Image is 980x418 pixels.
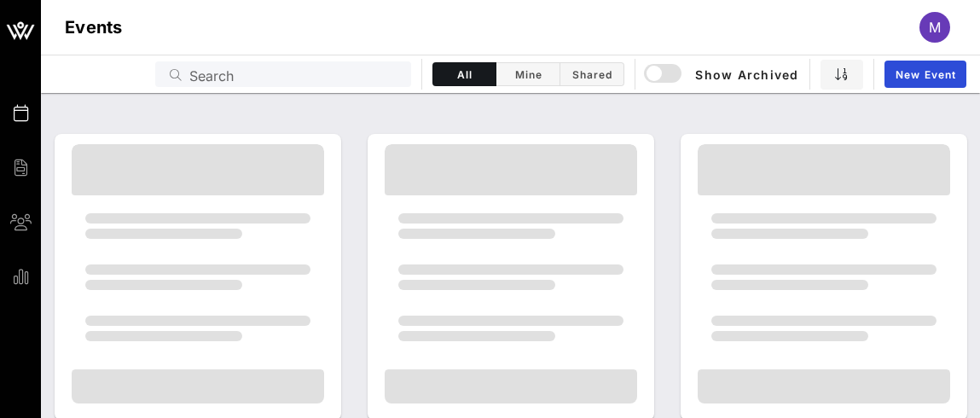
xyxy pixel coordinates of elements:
[571,68,613,81] span: Shared
[919,12,950,43] div: M
[929,19,941,36] span: M
[646,59,799,90] button: Show Archived
[507,68,549,81] span: Mine
[560,62,624,86] button: Shared
[647,64,798,84] span: Show Archived
[65,14,123,41] h1: Events
[895,68,956,81] span: New Event
[432,62,496,86] button: All
[884,61,966,88] a: New Event
[444,68,485,81] span: All
[496,62,560,86] button: Mine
